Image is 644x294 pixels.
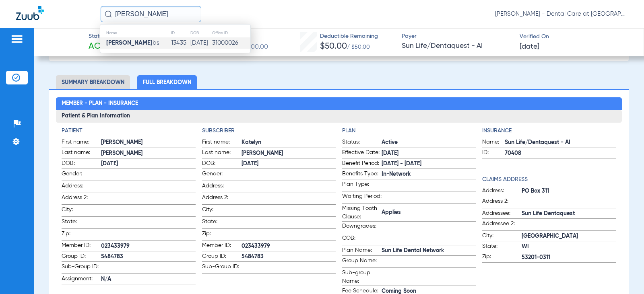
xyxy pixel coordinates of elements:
span: Gender: [202,170,242,181]
span: Last name: [62,148,101,158]
span: State: [62,218,101,228]
span: Last name: [202,148,242,158]
span: [PERSON_NAME] [101,138,195,147]
span: Group Name: [342,257,382,267]
h4: Subscriber [202,127,336,135]
li: Summary Breakdown [56,75,130,89]
span: First name: [62,138,101,148]
span: Group ID: [202,252,242,262]
span: City: [482,232,522,241]
span: [GEOGRAPHIC_DATA] [522,232,616,241]
span: Sun Life/Dentaquest - AI [402,41,513,51]
span: Status [89,32,117,41]
span: City: [202,206,242,216]
span: Address 2: [482,197,522,208]
span: [DATE] [520,42,539,52]
span: bs [106,40,159,46]
h2: Member - Plan - Insurance [56,97,621,110]
span: First name: [202,138,242,148]
h4: Claims Address [482,175,616,184]
span: Active [89,41,117,52]
span: [DATE] - [DATE] [382,160,476,168]
span: Active [382,138,476,147]
span: 5484783 [242,253,336,261]
span: 70408 [505,149,616,158]
span: Missing Tooth Clause: [342,204,382,221]
app-breakdown-title: Plan [342,127,476,135]
span: WI [522,243,616,251]
span: Addressee: [482,209,522,219]
span: Addressee 2: [482,220,522,230]
span: ID: [482,148,505,158]
span: State: [202,218,242,228]
span: Sun Life/Dentaquest - AI [505,138,616,147]
span: DOB: [202,159,242,169]
h4: Patient [62,127,195,135]
span: Payer [402,32,513,41]
span: Katelyn [242,138,336,147]
span: [DATE] [242,160,336,168]
span: Name: [482,138,505,148]
th: Name [100,29,171,37]
span: 5484783 [101,253,195,261]
span: Sub-Group ID: [62,263,101,273]
span: / $50.00 [347,44,370,50]
span: Zip: [482,253,522,262]
td: 13435 [171,37,190,49]
span: COB: [342,234,382,245]
span: [DATE] [382,149,476,158]
h3: Patient & Plan Information [56,110,621,123]
span: Verified On [520,33,631,41]
span: Sub-Group ID: [202,263,242,273]
span: Address: [62,182,101,193]
th: Office ID [212,29,250,37]
td: [DATE] [190,37,212,49]
span: Address 2: [62,193,101,204]
span: Benefit Period: [342,159,382,169]
span: Gender: [62,170,101,181]
span: Zip: [202,230,242,241]
span: Plan Type: [342,180,382,191]
span: Effective Date: [342,148,382,158]
img: hamburger-icon [10,34,23,44]
th: ID [171,29,190,37]
span: Sun Life Dentaquest [522,210,616,218]
td: 31000026 [212,37,250,49]
span: Sub-group Name: [342,269,382,286]
strong: [PERSON_NAME] [106,40,153,46]
span: Member ID: [202,241,242,251]
span: City: [62,206,101,216]
h4: Insurance [482,127,616,135]
span: [PERSON_NAME] - Dental Care at [GEOGRAPHIC_DATA] [495,10,628,18]
span: Group ID: [62,252,101,262]
span: Sun Life Dental Network [382,247,476,255]
span: Address 2: [202,193,242,204]
span: Address: [202,182,242,193]
input: Search for patients [101,6,201,22]
span: 023433979 [101,242,195,251]
span: Waiting Period: [342,192,382,203]
span: N/A [101,275,195,284]
span: Status: [342,138,382,148]
span: Applies [382,208,476,217]
span: Plan Name: [342,246,382,256]
img: Search Icon [105,10,112,18]
span: [DATE] [101,160,195,168]
th: DOB [190,29,212,37]
span: 53201-0311 [522,253,616,262]
span: PO Box 311 [522,187,616,195]
span: Downgrades: [342,222,382,233]
span: Benefits Type: [342,170,382,179]
span: Zip: [62,230,101,241]
span: [PERSON_NAME] [101,149,195,158]
span: $50.00 [320,42,347,51]
span: Address: [482,187,522,196]
li: Full Breakdown [137,75,197,89]
span: In-Network [382,170,476,179]
span: DOB: [62,159,101,169]
span: [PERSON_NAME] [242,149,336,158]
span: Member ID: [62,241,101,251]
